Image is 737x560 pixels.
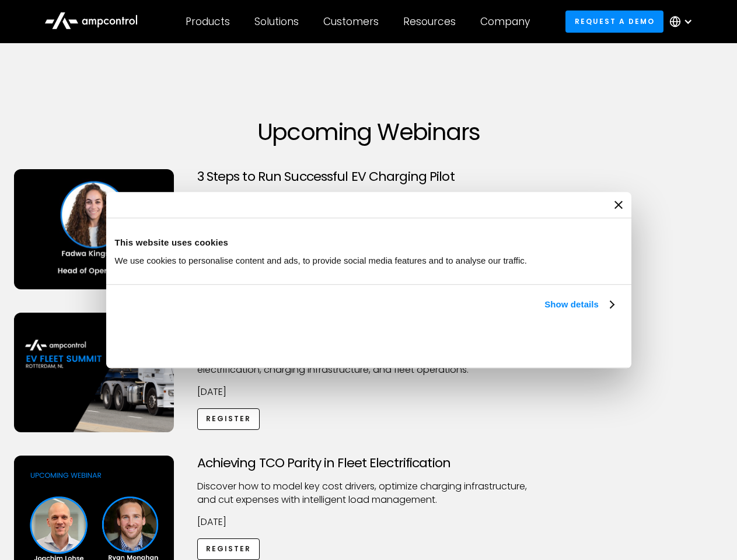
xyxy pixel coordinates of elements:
[197,480,540,506] p: Discover how to model key cost drivers, optimize charging infrastructure, and cut expenses with i...
[544,297,613,311] a: Show details
[197,456,540,471] h3: Achieving TCO Parity in Fleet Electrification
[480,15,530,28] div: Company
[565,10,663,32] a: Request a demo
[197,169,540,184] h3: 3 Steps to Run Successful EV Charging Pilot
[115,256,528,265] span: We use cookies to personalise content and ads, to provide social media features and to analyse ou...
[450,325,618,359] button: Okay
[197,538,260,560] a: Register
[115,236,623,250] div: This website uses cookies
[254,15,299,28] div: Solutions
[403,15,456,28] div: Resources
[614,201,623,209] button: Close banner
[14,118,724,146] h1: Upcoming Webinars
[186,15,230,28] div: Products
[197,386,540,398] p: [DATE]
[197,516,540,528] p: [DATE]
[197,408,260,430] a: Register
[323,15,379,28] div: Customers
